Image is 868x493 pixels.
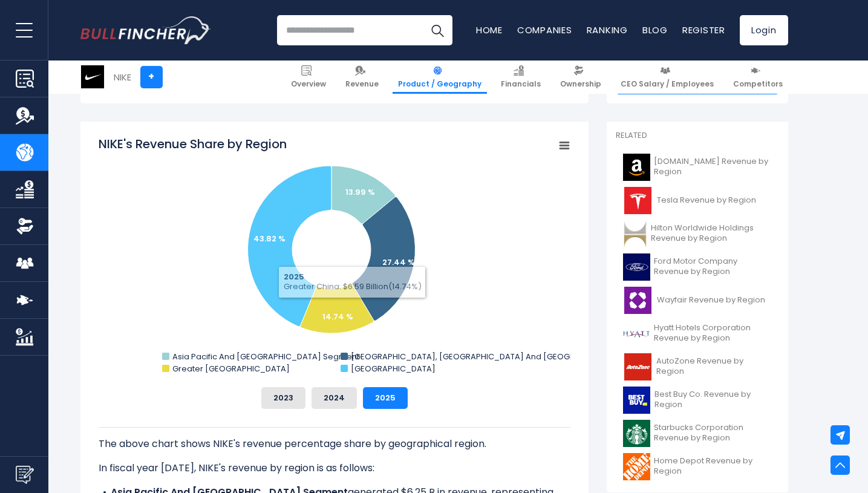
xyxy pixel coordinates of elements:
[99,437,570,451] p: The above chart shows NIKE's revenue percentage share by geographical region.
[351,351,666,362] text: [GEOGRAPHIC_DATA], [GEOGRAPHIC_DATA] And [GEOGRAPHIC_DATA] Segment
[616,284,779,317] a: Wayfair Revenue by Region
[616,250,779,284] a: Ford Motor Company Revenue by Region
[654,157,772,177] span: [DOMAIN_NAME] Revenue by Region
[651,223,771,244] span: Hilton Worldwide Holdings Revenue by Region
[345,79,379,89] span: Revenue
[656,356,772,377] span: AutoZone Revenue by Region
[495,60,546,94] a: Financials
[422,15,452,45] button: Search
[654,423,772,443] span: Starbucks Corporation Revenue by Region
[81,65,104,88] img: NKE logo
[623,420,650,447] img: SBUX logo
[623,353,653,380] img: AZO logo
[393,60,487,94] a: Product / Geography
[363,387,408,409] button: 2025
[517,24,572,36] a: Companies
[261,387,305,409] button: 2023
[382,256,415,268] text: 27.44 %
[140,66,163,88] a: +
[623,187,653,214] img: TSLA logo
[172,351,359,362] text: Asia Pacific And [GEOGRAPHIC_DATA] Segment
[615,60,719,94] a: CEO Salary / Employees
[286,60,331,94] a: Overview
[616,131,779,141] p: Related
[657,295,765,305] span: Wayfair Revenue by Region
[623,453,651,480] img: HD logo
[740,15,788,45] a: Login
[623,320,650,347] img: H logo
[99,461,570,475] p: In fiscal year [DATE], NIKE's revenue by region is as follows:
[616,184,779,217] a: Tesla Revenue by Region
[312,387,357,409] button: 2024
[642,24,668,36] a: Blog
[555,60,607,94] a: Ownership
[560,79,601,89] span: Ownership
[322,311,353,322] text: 14.74 %
[80,16,211,44] img: Bullfincher logo
[654,456,771,477] span: Home Depot Revenue by Region
[616,417,779,450] a: Starbucks Corporation Revenue by Region
[682,24,725,36] a: Register
[623,287,653,314] img: W logo
[616,450,779,483] a: Home Depot Revenue by Region
[253,233,286,244] text: 43.82 %
[16,217,34,235] img: Ownership
[99,135,570,377] svg: NIKE's Revenue Share by Region
[623,253,650,281] img: F logo
[291,79,326,89] span: Overview
[621,79,714,89] span: CEO Salary / Employees
[398,79,481,89] span: Product / Geography
[476,24,503,36] a: Home
[172,363,290,374] text: Greater [GEOGRAPHIC_DATA]
[587,24,628,36] a: Ranking
[623,387,651,414] img: BBY logo
[623,220,648,247] img: HLT logo
[345,186,375,198] text: 13.99 %
[80,16,210,44] a: Go to homepage
[340,60,384,94] a: Revenue
[351,363,436,374] text: [GEOGRAPHIC_DATA]
[501,79,541,89] span: Financials
[654,323,772,344] span: Hyatt Hotels Corporation Revenue by Region
[616,350,779,384] a: AutoZone Revenue by Region
[114,70,131,84] div: NIKE
[616,151,779,184] a: [DOMAIN_NAME] Revenue by Region
[623,154,650,181] img: AMZN logo
[733,79,783,89] span: Competitors
[728,60,788,94] a: Competitors
[616,317,779,350] a: Hyatt Hotels Corporation Revenue by Region
[99,135,287,152] tspan: NIKE's Revenue Share by Region
[616,217,779,250] a: Hilton Worldwide Holdings Revenue by Region
[657,195,756,206] span: Tesla Revenue by Region
[616,384,779,417] a: Best Buy Co. Revenue by Region
[654,256,772,277] span: Ford Motor Company Revenue by Region
[654,390,771,410] span: Best Buy Co. Revenue by Region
